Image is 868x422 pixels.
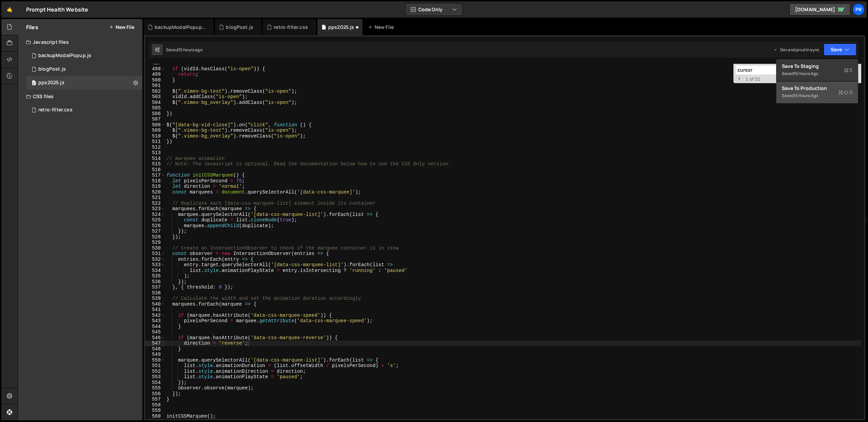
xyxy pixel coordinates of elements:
div: 533 [145,262,165,268]
div: 548 [145,346,165,352]
div: 531 [145,251,165,257]
div: 521 [145,195,165,201]
div: 547 [145,341,165,346]
div: 526 [145,223,165,229]
div: 500 [145,77,165,83]
a: Pr [852,3,865,16]
div: 498 [145,66,165,72]
div: 552 [145,369,165,374]
span: 1 of 51 [743,76,763,82]
div: 524 [145,212,165,218]
div: 502 [145,89,165,94]
div: 16625/45859.js [26,62,142,76]
div: 543 [145,318,165,324]
span: S [844,67,852,74]
button: Save to ProductionS Saved15 hours ago [776,81,858,104]
div: 542 [145,313,165,318]
div: 503 [145,94,165,100]
div: 505 [145,105,165,111]
div: backupModalPopup.js [38,53,91,59]
div: 554 [145,380,165,386]
button: Code Only [406,3,462,16]
div: 517 [145,172,165,178]
div: 509 [145,128,165,133]
a: 🤙 [1,1,18,18]
div: blogPost.js [38,66,66,72]
div: 529 [145,240,165,245]
div: 512 [145,145,165,150]
div: 555 [145,385,165,391]
div: 556 [145,391,165,397]
div: Javascript files [18,35,142,49]
div: Prompt Health Website [26,5,88,14]
div: 559 [145,408,165,414]
span: 0 [32,81,36,86]
div: 528 [145,234,165,240]
a: [DOMAIN_NAME] [789,3,850,16]
div: 15 hours ago [794,93,818,98]
div: 504 [145,100,165,106]
div: 522 [145,201,165,206]
div: 510 [145,133,165,139]
div: 541 [145,307,165,313]
div: 546 [145,335,165,341]
div: 515 [145,161,165,167]
div: 15 hours ago [178,47,202,53]
div: retro-filter.css [38,107,73,113]
div: 508 [145,122,165,128]
div: 558 [145,402,165,408]
div: 530 [145,245,165,251]
div: 501 [145,83,165,89]
div: 540 [145,301,165,307]
div: backupModalPopup.js [155,24,205,31]
button: New File [109,24,134,30]
div: 525 [145,217,165,223]
div: 16625/45293.js [26,76,142,90]
button: Save [824,43,856,56]
div: New File [368,24,396,31]
div: 511 [145,139,165,145]
h2: Files [26,23,38,31]
div: pps2025.js [38,80,64,86]
div: 550 [145,357,165,363]
div: Saved [782,70,852,78]
div: retro-filter.css [274,24,308,31]
div: 545 [145,329,165,335]
div: 16625/45860.js [26,49,142,62]
div: 553 [145,374,165,380]
div: Saved [166,47,202,53]
div: 560 [145,414,165,419]
div: 15 hours ago [794,71,818,76]
div: 519 [145,184,165,189]
div: 514 [145,156,165,162]
div: 549 [145,352,165,357]
div: Save to Staging [782,63,852,70]
div: Save to Production [782,85,852,92]
span: S [839,89,852,96]
div: 551 [145,363,165,369]
div: 537 [145,285,165,290]
div: 557 [145,397,165,402]
div: 499 [145,72,165,77]
div: 523 [145,206,165,212]
div: 532 [145,257,165,262]
div: 535 [145,273,165,279]
span: Toggle Replace mode [736,76,743,82]
div: 16625/45443.css [26,103,142,117]
div: 507 [145,116,165,122]
div: 539 [145,296,165,301]
div: Saved [782,92,852,100]
div: 520 [145,189,165,195]
div: 513 [145,150,165,156]
div: 536 [145,279,165,285]
div: 544 [145,324,165,330]
div: 516 [145,167,165,173]
div: Dev and prod in sync [773,47,820,53]
div: 527 [145,228,165,234]
div: 506 [145,111,165,117]
input: Search for [735,65,820,75]
div: 518 [145,178,165,184]
div: 538 [145,290,165,296]
button: Save to StagingS Saved15 hours ago [776,59,858,81]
